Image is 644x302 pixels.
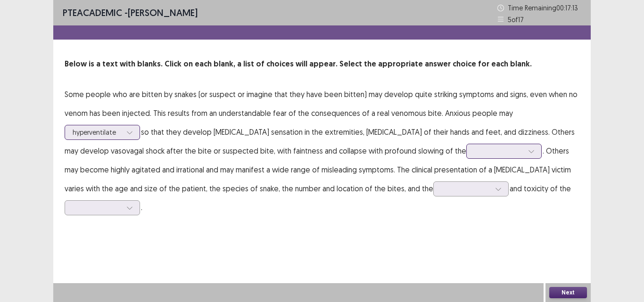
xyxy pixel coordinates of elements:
p: Below is a text with blanks. Click on each blank, a list of choices will appear. Select the appro... [65,58,579,70]
p: - [PERSON_NAME] [63,6,198,20]
p: 5 of 17 [508,15,524,24]
p: Time Remaining 00 : 17 : 13 [508,3,581,13]
span: PTE academic [63,7,122,18]
button: Next [549,287,587,298]
div: hyperventilate [73,125,122,139]
p: Some people who are bitten by snakes (or suspect or imagine that they have been bitten) may devel... [65,85,579,217]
